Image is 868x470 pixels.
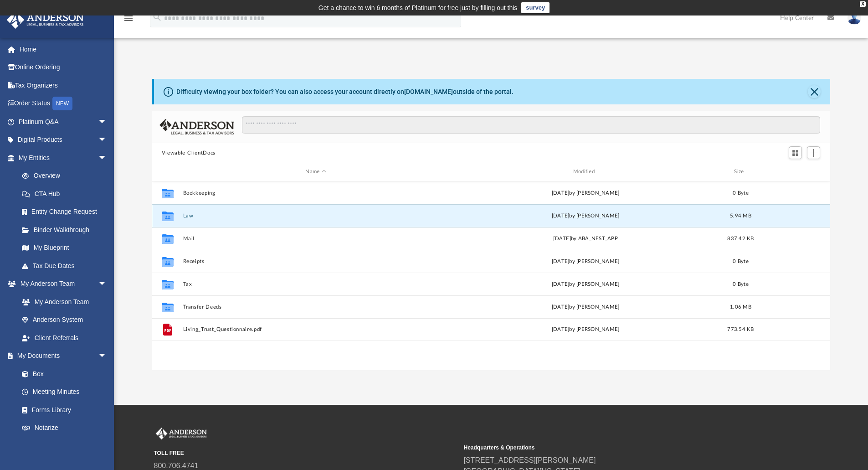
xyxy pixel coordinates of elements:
img: User Pic [847,11,861,25]
a: [DOMAIN_NAME] [404,88,453,95]
div: Name [182,168,448,176]
a: survey [521,2,550,13]
a: Tax Due Dates [13,257,121,275]
div: id [156,168,179,176]
button: Add [807,146,821,159]
button: Bookkeeping [183,190,448,196]
a: Client Referrals [13,329,116,347]
button: Viewable-ClientDocs [162,149,216,157]
a: Notarize [13,419,116,437]
span: 5.94 MB [730,213,751,218]
span: 773.54 KB [727,327,754,332]
a: [STREET_ADDRESS][PERSON_NAME] [464,456,596,464]
a: Order StatusNEW [6,94,121,113]
span: 0 Byte [733,190,749,195]
img: Anderson Advisors Platinum Portal [4,11,87,29]
button: Law [183,213,448,219]
span: 0 Byte [733,281,749,286]
span: arrow_drop_down [98,437,116,455]
a: Online Ordering [6,58,121,77]
div: NEW [52,97,72,110]
button: Close [808,85,821,98]
div: close [860,1,866,7]
span: 837.42 KB [727,236,754,241]
a: My Anderson Teamarrow_drop_down [6,275,116,293]
small: TOLL FREE [154,449,457,457]
div: Difficulty viewing your box folder? You can also access your account directly on outside of the p... [176,87,514,97]
a: Entity Change Request [13,203,121,221]
a: Home [6,40,121,58]
i: search [152,12,162,22]
div: [DATE] by [PERSON_NAME] [452,325,718,334]
span: 1.06 MB [730,304,751,309]
span: arrow_drop_down [98,113,116,131]
div: [DATE] by [PERSON_NAME] [452,212,718,220]
div: Size [722,168,759,176]
a: My Anderson Team [13,293,112,311]
button: Tax [183,281,448,287]
span: arrow_drop_down [98,275,116,294]
a: My Documentsarrow_drop_down [6,347,116,365]
a: Overview [13,167,121,185]
div: Modified [452,168,719,176]
a: Online Learningarrow_drop_down [6,437,116,455]
div: [DATE] by [PERSON_NAME] [452,280,718,288]
a: Forms Library [13,401,112,419]
button: Mail [183,236,448,242]
div: Get a chance to win 6 months of Platinum for free just by filling out this [318,2,518,13]
div: grid [152,181,831,370]
div: [DATE] by [PERSON_NAME] [452,257,718,265]
img: Anderson Advisors Platinum Portal [154,428,209,439]
a: Platinum Q&Aarrow_drop_down [6,113,121,131]
small: Headquarters & Operations [464,444,767,452]
i: menu [123,13,134,24]
a: My Entitiesarrow_drop_down [6,149,121,167]
a: CTA Hub [13,185,121,203]
a: Box [13,365,112,383]
a: menu [123,17,134,24]
a: 800.706.4741 [154,462,199,470]
span: 0 Byte [733,258,749,263]
button: Transfer Deeds [183,304,448,310]
span: arrow_drop_down [98,149,116,167]
a: Anderson System [13,311,116,329]
input: Search files and folders [242,116,820,134]
span: arrow_drop_down [98,347,116,366]
a: Tax Organizers [6,76,121,94]
div: [DATE] by ABA_NEST_APP [452,234,718,243]
button: Living_Trust_Questionnaire.pdf [183,326,448,332]
a: Binder Walkthrough [13,221,121,239]
a: Digital Productsarrow_drop_down [6,131,121,149]
div: id [763,168,827,176]
button: Receipts [183,258,448,264]
span: arrow_drop_down [98,131,116,150]
div: [DATE] by [PERSON_NAME] [452,303,718,311]
div: [DATE] by [PERSON_NAME] [452,189,718,197]
a: Meeting Minutes [13,383,116,401]
button: Switch to Grid View [789,146,802,159]
a: My Blueprint [13,239,116,257]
